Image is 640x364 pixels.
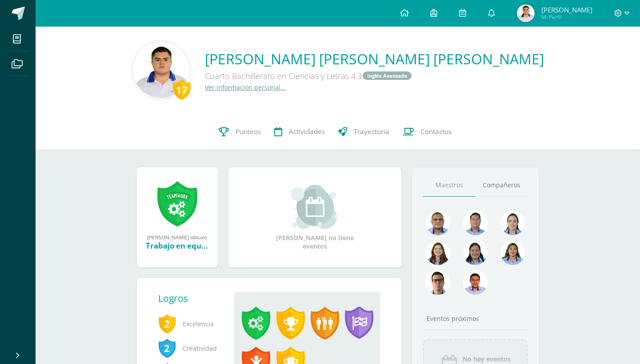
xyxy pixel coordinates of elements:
img: 3753cbf0cf4f58f6d17974b4e8122c76.png [133,43,189,98]
div: Logros [158,292,228,305]
a: Trayectoria [332,114,396,150]
div: 17 [173,79,191,100]
span: Contactos [420,127,452,136]
img: 72fdff6db23ea16c182e3ba03ce826f1.png [500,241,525,265]
div: Trabajo en equipo [146,241,209,251]
img: cc0c97458428ff7fb5cd31c6f23e5075.png [463,270,488,295]
div: [PERSON_NAME] obtuvo [146,233,209,241]
span: Actividades [289,127,325,136]
div: Eventos próximos [423,314,528,323]
a: [PERSON_NAME] [PERSON_NAME] [PERSON_NAME] [205,49,544,68]
span: Mi Perfil [541,13,592,21]
a: Inglés Avanzado [363,71,412,80]
span: 2 [158,338,176,358]
span: Creatividad [158,336,220,360]
a: Maestros [423,174,476,197]
img: b3275fa016b95109afc471d3b448d7ac.png [426,270,450,295]
img: a9adb280a5deb02de052525b0213cdb9.png [426,241,450,265]
img: 2ac039123ac5bd71a02663c3aa063ac8.png [463,211,488,235]
img: 4a7f7f1a360f3d8e2a3425f4c4febaf9.png [463,241,488,265]
span: [PERSON_NAME] [541,5,592,14]
img: f83f0625ff752220d47c458d07f34737.png [517,4,535,22]
div: Cuarto Bachillerato en Ciencias y Letras 4.3 [205,68,472,83]
div: [PERSON_NAME] no tiene eventos [270,185,359,250]
span: Punteos [236,127,261,136]
a: Ver información personal... [205,83,286,91]
span: Trayectoria [354,127,389,136]
a: Punteos [212,114,268,150]
a: Contactos [396,114,458,150]
img: event_small.png [291,185,339,229]
span: 2 [158,313,176,334]
span: Excelencia [158,312,220,336]
img: 99962f3fa423c9b8099341731b303440.png [426,211,450,235]
a: Compañeros [476,174,528,197]
img: 375aecfb130304131abdbe7791f44736.png [500,211,525,235]
a: Actividades [268,114,332,150]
